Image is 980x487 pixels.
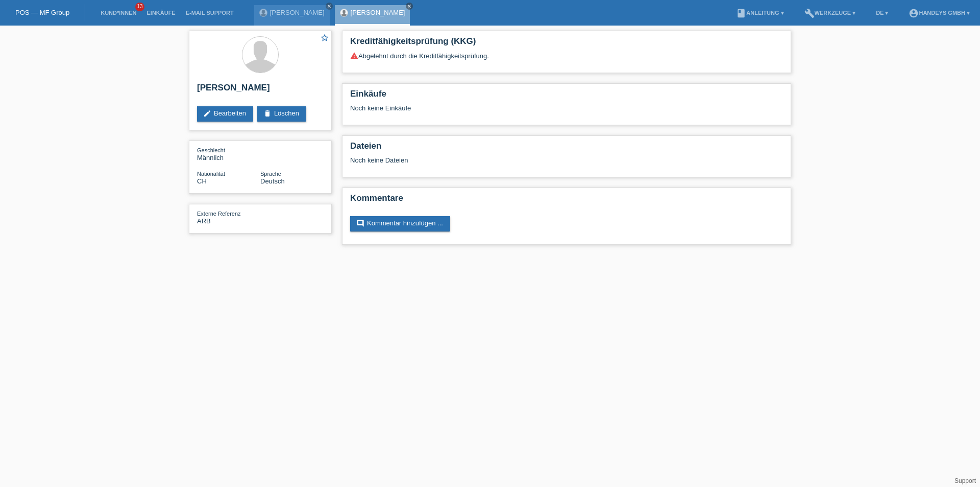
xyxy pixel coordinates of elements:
span: 13 [135,3,144,11]
span: Deutsch [260,177,285,185]
div: ARB [197,210,260,225]
a: POS — MF Group [15,9,69,16]
a: [PERSON_NAME] [270,9,325,16]
a: star_border [320,33,329,44]
a: DE ▾ [871,10,893,16]
a: buildWerkzeuge ▾ [799,10,861,16]
a: deleteLöschen [257,106,306,122]
div: Noch keine Einkäufe [350,104,783,120]
a: editBearbeiten [197,106,253,122]
i: edit [203,109,211,118]
div: Abgelehnt durch die Kreditfähigkeitsprüfung. [350,52,783,67]
a: commentKommentar hinzufügen ... [350,216,450,231]
i: star_border [320,33,329,42]
a: E-Mail Support [181,10,239,16]
a: account_circleHandeys GmbH ▾ [903,10,975,16]
a: Einkäufe [141,10,180,16]
a: Support [954,477,976,484]
i: close [407,4,412,9]
div: Noch keine Dateien [350,156,662,164]
a: close [406,3,413,10]
h2: Dateien [350,141,783,156]
i: book [736,8,746,18]
i: build [804,8,815,18]
h2: Kommentare [350,193,783,208]
i: delete [263,109,272,118]
a: [PERSON_NAME] [351,9,405,16]
span: Externe Referenz [197,211,241,217]
span: Geschlecht [197,147,225,153]
i: warning [350,52,358,60]
span: Schweiz [197,177,207,185]
h2: Kreditfähigkeitsprüfung (KKG) [350,36,783,52]
a: bookAnleitung ▾ [731,10,789,16]
a: close [326,3,333,10]
span: Sprache [260,171,281,177]
h2: Einkäufe [350,89,783,104]
i: account_circle [909,8,919,18]
span: Nationalität [197,171,225,177]
i: comment [356,219,364,227]
a: Kund*innen [95,10,141,16]
i: close [327,4,332,9]
div: Männlich [197,146,260,161]
h2: [PERSON_NAME] [197,83,324,98]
